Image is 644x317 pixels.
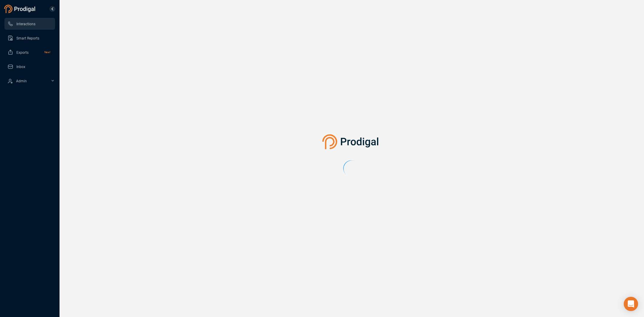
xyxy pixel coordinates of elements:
[7,46,50,58] a: ExportsNew!
[16,65,25,69] span: Inbox
[4,18,55,30] li: Interactions
[16,79,27,83] span: Admin
[7,61,50,72] a: Inbox
[16,36,39,40] span: Smart Reports
[4,32,55,44] li: Smart Reports
[4,61,55,72] li: Inbox
[7,18,50,30] a: Interactions
[44,46,50,58] span: New!
[7,32,50,44] a: Smart Reports
[16,22,35,26] span: Interactions
[4,46,55,58] li: Exports
[16,51,29,55] span: Exports
[322,134,382,149] img: prodigal-logo
[4,5,37,13] img: prodigal-logo
[624,297,638,311] div: Open Intercom Messenger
